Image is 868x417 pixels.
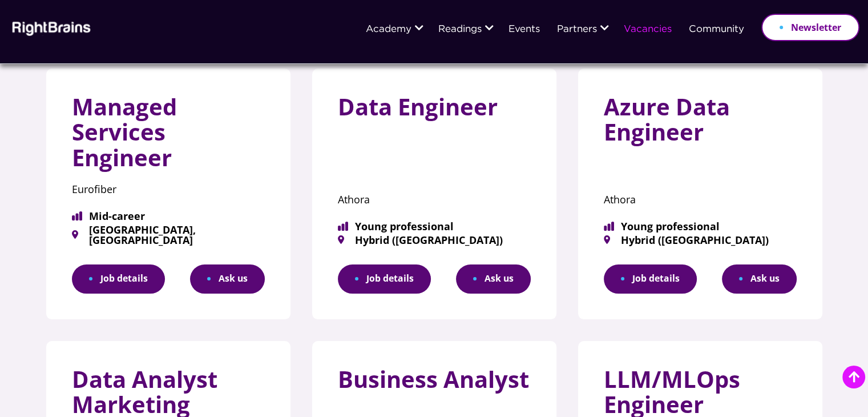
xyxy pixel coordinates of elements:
[557,25,597,35] a: Partners
[604,221,797,231] span: Young professional
[624,25,672,35] a: Vacancies
[338,190,531,210] p: Athora
[72,264,165,294] a: Job details
[366,25,411,35] a: Academy
[761,14,859,41] a: Newsletter
[72,211,265,221] span: Mid-career
[190,264,265,294] button: Ask us
[456,264,531,294] button: Ask us
[722,264,797,294] button: Ask us
[72,179,265,199] p: Eurofiber
[338,235,531,245] span: Hybrid ([GEOGRAPHIC_DATA])
[72,94,265,179] h3: Managed Services Engineer
[604,94,797,154] h3: Azure Data Engineer
[338,221,531,231] span: Young professional
[604,235,797,245] span: Hybrid ([GEOGRAPHIC_DATA])
[72,224,265,245] span: [GEOGRAPHIC_DATA], [GEOGRAPHIC_DATA]
[338,367,531,401] h3: Business Analyst
[604,190,797,210] p: Athora
[9,19,91,36] img: Rightbrains
[338,94,531,129] h3: Data Engineer
[508,25,540,35] a: Events
[438,25,482,35] a: Readings
[604,264,697,294] a: Job details
[338,264,431,294] a: Job details
[689,25,744,35] a: Community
